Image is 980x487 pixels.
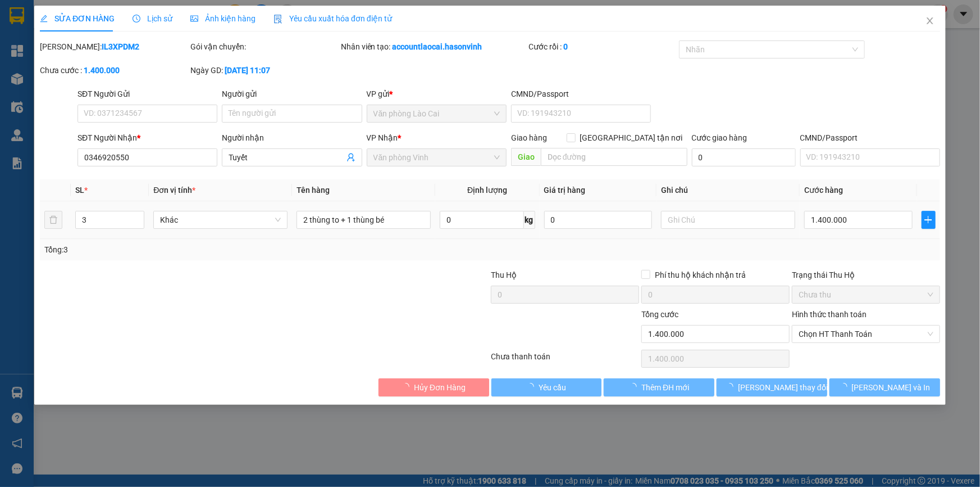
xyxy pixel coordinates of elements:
[190,14,256,23] span: Ảnh kiện hàng
[373,105,500,122] span: Văn phòng Lào Cai
[641,381,689,394] span: Thêm ĐH mới
[75,186,84,195] span: SL
[511,88,651,100] div: CMND/Passport
[629,383,641,391] span: loading
[222,132,362,144] div: Người nhận
[297,211,431,229] input: VD: Bàn, Ghế
[402,383,414,391] span: loading
[133,15,140,22] span: clock-circle
[347,153,355,162] span: user-add
[40,64,188,76] div: Chưa cước :
[799,326,933,342] span: Chọn HT Thanh Toán
[692,133,747,142] label: Cước giao hàng
[490,350,641,370] div: Chưa thanh toán
[792,269,940,281] div: Trạng thái Thu Hộ
[650,269,750,281] span: Phí thu hộ khách nhận trả
[800,132,940,144] div: CMND/Passport
[190,40,339,53] div: Gói vận chuyển:
[511,133,547,142] span: Giao hàng
[367,88,507,100] div: VP gửi
[792,310,867,319] label: Hình thức thanh toán
[84,66,120,75] b: 1.400.000
[528,40,677,53] div: Cước rồi :
[541,148,687,166] input: Dọc đường
[341,40,527,53] div: Nhân viên tạo:
[78,132,217,144] div: SĐT Người Nhận
[40,14,115,23] span: SỬA ĐƠN HÀNG
[717,378,827,396] button: [PERSON_NAME] thay đổi
[190,64,339,76] div: Ngày GD:
[726,383,738,391] span: loading
[373,149,500,166] span: Văn phòng Vinh
[78,88,217,100] div: SĐT Người Gửi
[379,378,489,396] button: Hủy Đơn Hàng
[225,66,270,75] b: [DATE] 11:07
[367,133,398,142] span: VP Nhận
[526,383,539,391] span: loading
[44,211,62,229] button: delete
[926,16,935,25] span: close
[414,381,466,394] span: Hủy Đơn Hàng
[604,378,714,396] button: Thêm ĐH mới
[491,270,517,279] span: Thu Hộ
[274,15,282,24] img: icon
[922,215,935,224] span: plus
[840,383,852,391] span: loading
[40,15,48,22] span: edit
[44,243,379,256] div: Tổng: 3
[467,186,507,195] span: Định lượng
[491,378,602,396] button: Yêu cầu
[657,179,800,201] th: Ghi chú
[150,9,271,28] b: [DOMAIN_NAME]
[829,378,940,396] button: [PERSON_NAME] và In
[544,186,586,195] span: Giá trị hàng
[692,148,796,166] input: Cước giao hàng
[297,186,330,195] span: Tên hàng
[222,88,362,100] div: Người gửi
[914,6,946,37] button: Close
[393,42,482,51] b: accountlaocai.hasonvinh
[539,381,566,394] span: Yêu cầu
[852,381,931,394] span: [PERSON_NAME] và In
[190,15,198,22] span: picture
[40,40,188,53] div: [PERSON_NAME]:
[102,42,139,51] b: IL3XPDM2
[524,211,535,229] span: kg
[922,211,936,229] button: plus
[59,65,323,104] h1: Giao dọc đường
[661,211,795,229] input: Ghi Chú
[804,186,843,195] span: Cước hàng
[563,42,568,51] b: 0
[153,186,195,195] span: Đơn vị tính
[160,211,281,228] span: Khác
[133,14,172,23] span: Lịch sử
[47,14,168,57] b: [PERSON_NAME] (Vinh - Sapa)
[641,310,678,319] span: Tổng cước
[576,132,687,144] span: [GEOGRAPHIC_DATA] tận nơi
[511,148,541,166] span: Giao
[738,381,828,394] span: [PERSON_NAME] thay đổi
[799,286,933,303] span: Chưa thu
[6,65,90,84] h2: EEGZE17A
[274,14,392,23] span: Yêu cầu xuất hóa đơn điện tử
